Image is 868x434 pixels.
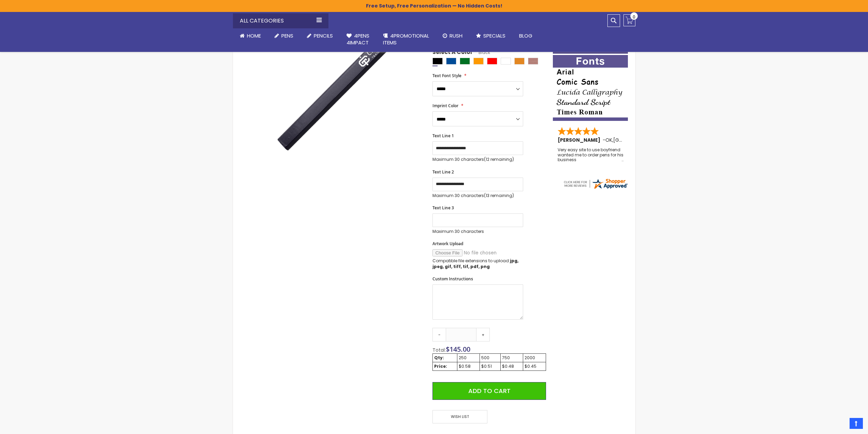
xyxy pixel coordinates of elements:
[233,13,328,28] div: All Categories
[446,58,456,65] div: Dark Blue
[483,32,505,39] span: Specials
[432,58,443,65] div: Black
[383,32,429,46] span: 4PROMOTIONAL ITEMS
[512,28,539,43] a: Blog
[501,58,511,65] div: White
[432,133,454,139] span: Text Line 1
[613,137,663,143] span: [GEOGRAPHIC_DATA]
[432,241,463,247] span: Artwork Upload
[514,58,525,65] div: School Bus Yellow
[487,58,497,65] div: Red
[434,355,444,361] strong: Qty:
[484,156,514,162] span: (12 remaining)
[558,137,603,143] span: [PERSON_NAME]
[525,355,544,361] div: 2000
[446,345,470,354] span: $
[468,387,511,395] span: Add to Cart
[376,28,436,51] a: 4PROMOTIONALITEMS
[347,32,369,46] span: 4Pens 4impact
[432,258,518,269] strong: jpg, jpeg, gif, tiff, tif, pdf, png
[473,50,490,55] span: Black
[314,32,333,39] span: Pencils
[502,355,522,361] div: 750
[432,73,461,79] span: Text Font Style
[476,328,490,341] a: +
[563,185,628,191] a: 4pens.com certificate URL
[432,193,523,198] p: Maximum 30 characters
[563,178,628,190] img: 4pens.com widget logo
[300,28,340,43] a: Pencils
[525,364,544,369] div: $0.45
[623,14,635,26] a: 0
[432,169,454,175] span: Text Line 2
[268,28,300,43] a: Pens
[432,276,473,282] span: Custom Instructions
[434,363,447,369] strong: Price:
[450,32,462,39] span: Rush
[459,355,479,361] div: 250
[432,103,458,109] span: Imprint Color
[633,14,635,20] span: 0
[436,28,469,43] a: Rush
[432,328,446,341] a: -
[484,193,514,198] span: (13 remaining)
[481,355,499,361] div: 500
[605,137,612,143] span: OK
[603,137,663,143] span: - ,
[281,32,293,39] span: Pens
[432,157,523,162] p: Maximum 30 characters
[459,364,479,369] div: $0.58
[473,58,484,65] div: Orange
[432,347,446,353] span: Total:
[340,28,376,51] a: 4Pens4impact
[469,28,512,43] a: Specials
[450,345,470,354] span: 145.00
[481,364,499,369] div: $0.51
[558,148,624,162] div: Very easy site to use boyfriend wanted me to order pens for his business
[432,410,487,423] span: Wish List
[432,229,523,234] p: Maximum 30 characters
[519,32,532,39] span: Blog
[432,205,454,211] span: Text Line 3
[553,55,628,121] img: font-personalization-examples
[432,410,489,423] a: Wish List
[460,58,470,65] div: Green
[432,258,523,269] p: Compatible file extensions to upload:
[502,364,522,369] div: $0.48
[432,382,546,400] button: Add to Cart
[850,418,863,429] a: Top
[233,28,268,43] a: Home
[247,32,261,39] span: Home
[432,48,473,58] span: Select A Color
[528,58,538,65] div: Natural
